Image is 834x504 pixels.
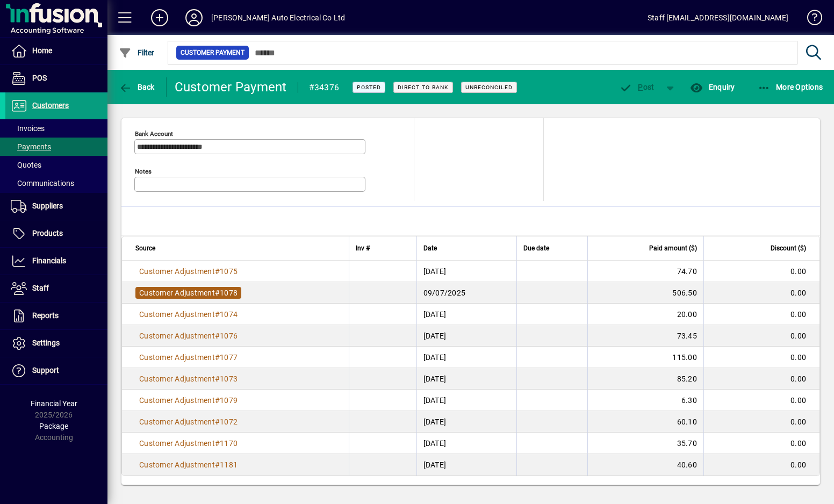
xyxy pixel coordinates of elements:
td: 0.00 [703,282,819,304]
td: 0.00 [703,325,819,347]
span: Filter [119,48,155,57]
span: Customer Adjustment [139,267,215,276]
button: Filter [116,43,157,62]
td: 20.00 [587,304,703,325]
a: Support [5,357,107,384]
span: 1079 [220,396,238,405]
td: [DATE] [416,304,516,325]
td: [DATE] [416,433,516,454]
a: Customer Adjustment#1072 [135,416,241,428]
span: POS [32,74,47,82]
button: Add [142,8,177,27]
span: Customer Adjustment [139,353,215,362]
span: 1078 [220,289,238,297]
span: Date [423,242,437,254]
a: Customer Adjustment#1077 [135,351,241,363]
span: P [638,83,643,91]
mat-label: Notes [135,168,152,175]
span: # [215,332,220,340]
td: 73.45 [587,325,703,347]
span: Customer Adjustment [139,375,215,383]
span: Suppliers [32,201,63,210]
span: Customer Adjustment [139,439,215,448]
a: Customer Adjustment#1073 [135,373,241,385]
div: #34376 [309,79,340,96]
span: Customer Adjustment [139,396,215,405]
td: 0.00 [703,368,819,390]
span: 1181 [220,460,238,469]
td: [DATE] [416,454,516,476]
span: Customer Adjustment [139,310,215,319]
span: # [215,267,220,276]
span: Package [39,422,68,430]
span: ost [620,83,655,91]
span: Settings [32,339,60,347]
span: Back [119,83,155,91]
span: Enquiry [690,83,735,91]
span: Products [32,229,63,237]
td: 40.60 [587,454,703,476]
td: 09/07/2025 [416,282,516,304]
span: Customer Payment [181,47,245,58]
span: Paid amount ($) [649,242,697,254]
div: Staff [EMAIL_ADDRESS][DOMAIN_NAME] [648,9,788,26]
a: Reports [5,303,107,329]
span: Customer Adjustment [139,332,215,340]
span: Support [32,366,59,375]
span: Staff [32,284,49,292]
span: Unreconciled [465,84,513,91]
a: Suppliers [5,193,107,220]
span: 1076 [220,332,238,340]
span: Customer Adjustment [139,460,215,469]
span: Customers [32,101,69,110]
span: Source [135,242,155,254]
td: 74.70 [587,261,703,282]
span: Reports [32,311,59,320]
span: Inv # [356,242,370,254]
a: Quotes [5,156,107,174]
span: 1075 [220,267,238,276]
span: # [215,417,220,426]
span: # [215,353,220,362]
span: Home [32,46,52,55]
span: More Options [758,83,823,91]
td: 60.10 [587,411,703,433]
td: 0.00 [703,304,819,325]
button: Enquiry [687,77,737,97]
a: Financials [5,248,107,275]
td: [DATE] [416,411,516,433]
span: # [215,460,220,469]
td: 0.00 [703,411,819,433]
td: 0.00 [703,261,819,282]
td: 6.30 [587,390,703,411]
td: 0.00 [703,347,819,368]
span: Financial Year [31,399,77,408]
td: 0.00 [703,433,819,454]
td: 506.50 [587,282,703,304]
a: Customer Adjustment#1170 [135,437,241,449]
div: [PERSON_NAME] Auto Electrical Co Ltd [211,9,345,26]
span: # [215,289,220,297]
button: Profile [177,8,211,27]
a: Customer Adjustment#1078 [135,287,241,299]
a: Payments [5,138,107,156]
td: [DATE] [416,368,516,390]
span: Communications [11,179,74,188]
span: # [215,310,220,319]
td: [DATE] [416,390,516,411]
span: 1074 [220,310,238,319]
span: # [215,375,220,383]
span: Posted [357,84,381,91]
a: Customer Adjustment#1075 [135,265,241,277]
span: Customer Adjustment [139,417,215,426]
td: 115.00 [587,347,703,368]
td: [DATE] [416,261,516,282]
a: Customer Adjustment#1079 [135,394,241,406]
span: 1072 [220,417,238,426]
span: # [215,396,220,405]
a: Products [5,220,107,247]
span: Payments [11,142,51,151]
button: More Options [755,77,826,97]
a: Knowledge Base [799,2,821,37]
td: 0.00 [703,390,819,411]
